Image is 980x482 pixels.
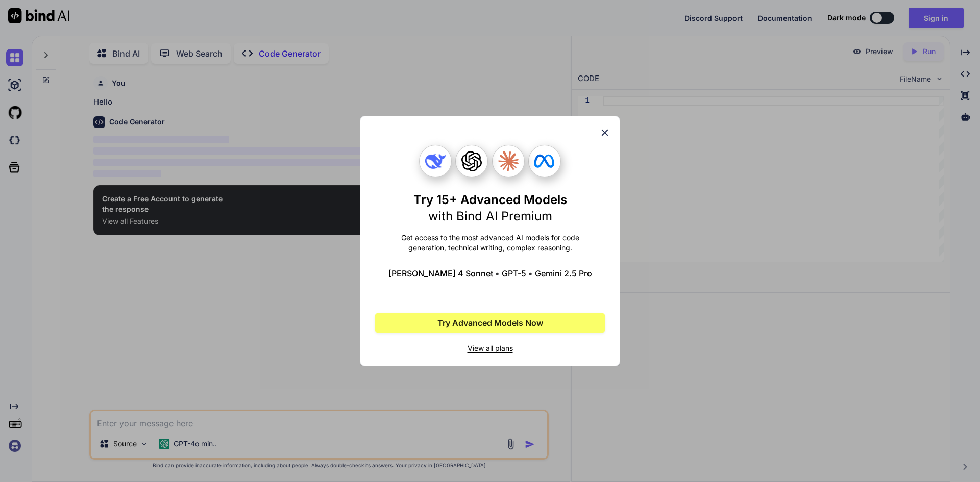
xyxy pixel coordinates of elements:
h1: Try 15+ Advanced Models [413,192,567,224]
span: Try Advanced Models Now [437,317,543,329]
span: • [495,267,500,280]
span: Gemini 2.5 Pro [535,267,592,280]
span: [PERSON_NAME] 4 Sonnet [388,267,493,280]
span: View all plans [375,343,605,353]
button: Try Advanced Models Now [375,313,605,333]
span: • [528,267,533,280]
img: Deepseek [425,151,446,171]
p: Get access to the most advanced AI models for code generation, technical writing, complex reasoning. [375,233,605,253]
span: GPT-5 [502,267,526,280]
span: with Bind AI Premium [428,209,552,223]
